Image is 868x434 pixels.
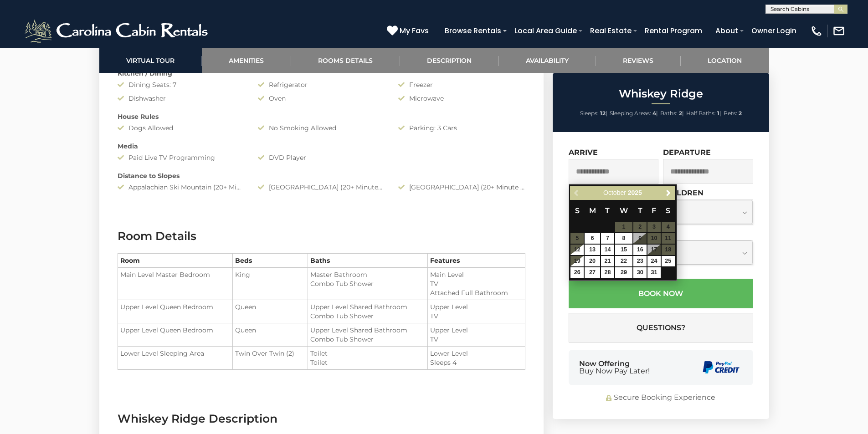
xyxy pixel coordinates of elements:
span: 2025 [628,189,642,196]
th: Features [427,254,525,268]
label: Departure [663,148,711,157]
a: 28 [601,267,614,278]
li: Attached Full Bathroom [430,288,523,297]
strong: 2 [679,110,682,117]
a: 15 [615,245,632,255]
li: Upper Level Shared Bathroom [310,302,425,311]
a: 25 [662,256,675,266]
strong: 12 [600,110,606,117]
span: Toilet [310,349,328,357]
span: Pets: [724,110,737,117]
td: Lower Level Sleeping Area [118,347,232,370]
span: Sunday [575,206,580,215]
a: Local Area Guide [510,23,581,39]
a: 30 [633,267,647,278]
li: | [686,107,721,119]
a: 12 [570,245,584,255]
a: About [711,23,743,39]
span: Sleeps: [580,110,599,117]
div: No Smoking Allowed [251,123,391,133]
div: Refrigerator [251,80,391,89]
div: House Rules [111,112,532,121]
li: Sleeps 4 [430,358,523,367]
strong: 2 [739,110,742,117]
a: My Favs [387,25,431,37]
th: Room [118,254,232,268]
img: White-1-2.png [23,17,212,45]
a: Rooms Details [291,48,400,73]
a: Virtual Tour [99,48,202,73]
span: Wednesday [620,206,628,215]
a: 27 [585,267,600,278]
span: Baths: [660,110,678,117]
img: phone-regular-white.png [810,25,823,37]
a: Location [681,48,769,73]
a: 19 [570,256,584,266]
span: Friday [652,206,656,215]
span: Queen [235,303,256,311]
div: Kitchen / Dining [111,69,532,78]
td: Upper Level Queen Bedroom [118,323,232,347]
td: Upper Level Queen Bedroom [118,300,232,323]
a: Description [400,48,499,73]
li: | [660,107,684,119]
th: Baths [308,254,428,268]
div: Dogs Allowed [111,123,251,133]
span: Queen [235,326,256,334]
div: Parking: 3 Cars [391,123,532,133]
a: Amenities [202,48,291,73]
li: TV [430,311,523,321]
div: [GEOGRAPHIC_DATA] (20+ Minutes Drive) [251,183,391,192]
a: Real Estate [586,23,636,39]
span: Thursday [638,206,642,215]
span: Buy Now Pay Later! [579,368,650,375]
strong: 4 [652,110,656,117]
li: Upper Level [430,302,523,311]
li: | [610,107,658,119]
a: 24 [647,256,661,266]
a: Next [663,187,674,199]
span: Next [665,189,672,197]
th: Beds [232,254,308,268]
div: Media [111,142,532,151]
a: 31 [647,267,661,278]
a: 8 [615,233,632,244]
li: TV [430,279,523,288]
div: Appalachian Ski Mountain (20+ Minute Drive) [111,183,251,192]
h2: Whiskey Ridge [555,88,767,100]
label: Children [663,189,704,197]
div: Secure Booking Experience [569,393,753,403]
div: Distance to Slopes [111,171,532,180]
span: Sleeping Areas: [610,110,651,117]
li: Combo Tub Shower [310,335,425,344]
a: Owner Login [747,23,801,39]
a: 29 [615,267,632,278]
li: Main Level [430,270,523,279]
button: Book Now [569,279,753,308]
img: mail-regular-white.png [832,25,845,37]
button: Questions? [569,313,753,342]
span: King [235,271,250,279]
a: 6 [585,233,600,244]
div: Paid Live TV Programming [111,153,251,162]
span: Monday [589,206,596,215]
div: Freezer [391,80,532,89]
td: Main Level Master Bedroom [118,268,232,300]
a: 14 [601,245,614,255]
a: 23 [633,256,647,266]
li: Combo Tub Shower [310,279,425,288]
div: Now Offering [579,360,650,375]
span: Half Baths: [686,110,716,117]
div: [GEOGRAPHIC_DATA] (20+ Minute Drive) [391,183,532,192]
div: Dining Seats: 7 [111,80,251,89]
div: DVD Player [251,153,391,162]
span: Twin Over Twin (2) [235,349,294,357]
span: My Favs [400,25,429,36]
a: 21 [601,256,614,266]
li: Toilet [310,358,425,367]
a: Browse Rentals [440,23,506,39]
h3: Room Details [118,228,525,244]
li: Upper Level Shared Bathroom [310,326,425,335]
a: 20 [585,256,600,266]
div: Microwave [391,94,532,103]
